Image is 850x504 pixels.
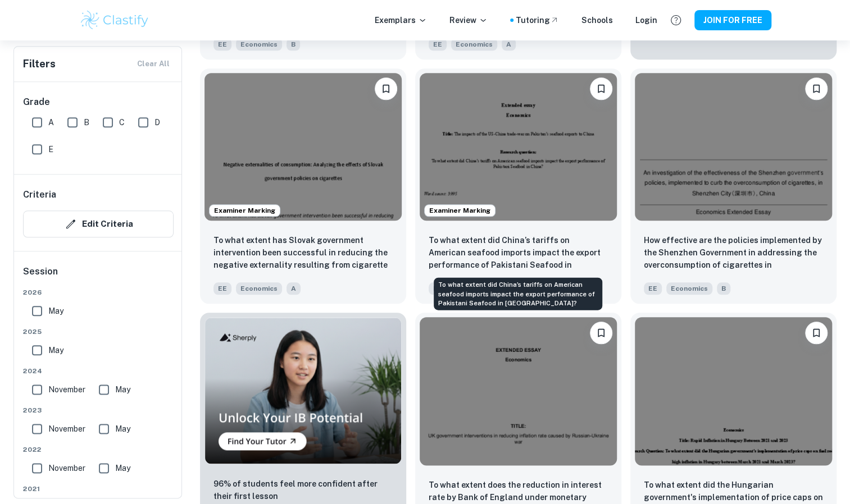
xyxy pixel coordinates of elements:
span: 2025 [23,327,174,337]
button: Please log in to bookmark exemplars [590,77,612,100]
img: Economics EE example thumbnail: How effective are the policies implement [635,73,832,221]
span: May [48,344,63,356]
span: Economics [236,282,282,295]
h6: Filters [23,56,56,72]
span: D [154,116,160,129]
a: Please log in to bookmark exemplarsHow effective are the policies implemented by the Shenzhen Gov... [630,68,837,304]
span: November [48,383,85,396]
span: C [119,116,125,129]
span: A [48,116,54,129]
span: EE [213,282,231,295]
p: 96% of students feel more confident after their first lesson [213,478,393,502]
span: Economics [666,282,712,295]
button: Help and Feedback [666,11,685,30]
img: Economics EE example thumbnail: To what extent did the Hungarian governm [635,317,832,465]
span: November [48,423,85,435]
span: Examiner Marking [210,205,280,216]
a: Examiner MarkingPlease log in to bookmark exemplarsTo what extent has Slovak government intervent... [200,68,406,304]
span: May [48,305,63,317]
p: To what extent has Slovak government intervention been successful in reducing the negative extern... [213,234,393,272]
img: Clastify logo [79,9,151,31]
button: Edit Criteria [23,210,174,237]
span: May [115,423,130,435]
span: A [502,38,516,51]
span: EE [213,38,231,51]
span: 2024 [23,366,174,376]
img: Thumbnail [204,317,402,464]
span: November [48,462,85,474]
span: 2023 [23,405,174,415]
button: Please log in to bookmark exemplars [375,77,397,100]
button: Please log in to bookmark exemplars [590,322,612,344]
img: Economics EE example thumbnail: To what extent has Slovak government int [204,73,402,221]
img: Economics EE example thumbnail: To what extent did China’s tariffs on Am [420,73,617,221]
div: To what extent did China’s tariffs on American seafood imports impact the export performance of P... [434,277,602,310]
h6: Criteria [23,188,56,201]
span: 2022 [23,445,174,455]
p: Exemplars [375,14,427,26]
span: May [115,383,130,396]
p: Review [449,14,488,26]
span: B [287,38,300,51]
span: B [717,282,730,295]
span: Economics [236,38,282,51]
span: EE [644,282,662,295]
h6: Grade [23,95,174,109]
span: B [84,116,89,129]
a: Tutoring [516,14,559,26]
a: Login [635,14,657,26]
a: Schools [581,14,613,26]
button: Please log in to bookmark exemplars [805,77,828,100]
p: To what extent did China’s tariffs on American seafood imports impact the export performance of P... [429,234,608,272]
button: JOIN FOR FREE [694,10,771,30]
button: Please log in to bookmark exemplars [805,322,828,344]
a: Examiner MarkingPlease log in to bookmark exemplarsTo what extent did China’s tariffs on American... [415,68,621,304]
h6: Session [23,265,174,287]
span: A [287,282,301,295]
span: 2026 [23,287,174,297]
span: Economics [451,38,497,51]
span: EE [429,282,447,295]
span: E [48,143,53,155]
p: How effective are the policies implemented by the Shenzhen Government in addressing the overconsu... [644,234,823,272]
span: EE [429,38,447,51]
img: Economics EE example thumbnail: To what extent does the reduction in int [420,317,617,465]
span: Examiner Marking [425,205,495,216]
span: 2021 [23,484,174,494]
span: May [115,462,130,474]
